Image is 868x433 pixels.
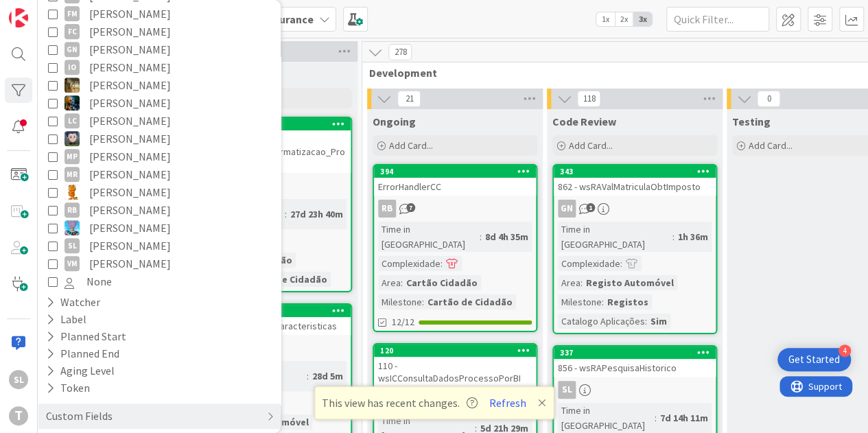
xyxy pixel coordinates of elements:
div: GN [554,200,716,218]
div: Cartão de Cidadão [239,272,331,287]
div: 110 - wsICConsultaDadosProcessoPorBI [374,357,536,387]
span: 278 [388,44,412,60]
div: FC [64,24,80,39]
button: SL [PERSON_NAME] [48,237,270,255]
span: [PERSON_NAME] [89,255,171,272]
div: 343 [554,165,716,178]
button: Refresh [484,394,531,412]
span: Add Card... [749,139,793,152]
button: LC [PERSON_NAME] [48,112,270,130]
span: Testing [732,115,771,128]
div: Complexidade [378,256,441,271]
span: [PERSON_NAME] [89,148,171,165]
button: SF [PERSON_NAME] [48,219,270,237]
span: : [580,275,583,290]
span: [PERSON_NAME] [89,201,171,219]
div: Area [558,275,580,290]
span: This view has recent changes. [322,395,478,411]
div: VM [64,256,80,271]
span: Code Review [552,115,616,128]
span: [PERSON_NAME] [89,165,171,183]
div: Registos [604,294,652,309]
div: GN [558,200,576,218]
span: : [285,207,287,222]
div: 394 [374,165,536,178]
div: 28d 5m [309,368,347,384]
span: : [672,229,675,244]
div: Cartão Cidadão [403,275,481,290]
div: Cartão de Cidadão [424,294,516,309]
div: 120 [380,346,536,355]
span: [PERSON_NAME] [89,40,171,58]
button: JC [PERSON_NAME] [48,76,270,94]
span: None [86,272,112,290]
div: 343 [560,167,716,176]
div: RB [64,202,80,218]
span: [PERSON_NAME] [89,112,171,130]
div: Milestone [558,294,602,309]
span: [PERSON_NAME] [89,58,171,76]
span: : [620,256,622,271]
span: 21 [397,91,421,107]
div: Planned Start [45,328,128,345]
span: : [401,275,403,290]
div: LC [64,113,80,128]
button: LS [PERSON_NAME] [48,130,270,148]
div: RB [378,200,396,218]
div: ErrorHandlerCC [374,178,536,196]
div: 337856 - wsRAPesquisaHistorico [554,347,716,377]
div: Milestone [378,294,422,309]
div: Sim [647,314,670,329]
img: JC [64,78,80,93]
span: Ongoing [373,115,416,128]
div: MR [64,167,80,182]
button: GN [PERSON_NAME] [48,40,270,58]
div: Label [45,311,88,328]
span: 12/12 [392,315,414,329]
div: 862 - wsRAValMatriculaObtImposto [554,178,716,196]
div: 394ErrorHandlerCC [374,165,536,196]
button: MP [PERSON_NAME] [48,148,270,165]
input: Quick Filter... [666,7,769,32]
div: Time in [GEOGRAPHIC_DATA] [378,222,480,252]
button: VM [PERSON_NAME] [48,255,270,272]
span: [PERSON_NAME] [89,219,171,237]
button: MR [PERSON_NAME] [48,165,270,183]
div: GN [64,42,80,57]
button: None [48,272,270,290]
span: [PERSON_NAME] [89,237,171,255]
span: : [655,410,657,425]
span: 1 [586,203,595,212]
div: SL [9,370,28,389]
span: : [480,229,482,244]
div: Catalogo Aplicações [558,314,645,329]
div: FM [64,6,80,21]
div: 1h 36m [675,229,712,244]
div: 856 - wsRAPesquisaHistorico [554,359,716,377]
span: 1x [596,12,615,26]
span: Add Card... [389,139,433,152]
button: JC [PERSON_NAME] [48,94,270,112]
div: T [9,406,28,425]
div: Area [378,275,401,290]
div: SL [554,381,716,399]
div: 27d 23h 40m [287,207,347,222]
div: 120 [374,344,536,357]
span: : [422,294,424,309]
div: 343862 - wsRAValMatriculaObtImposto [554,165,716,196]
div: Planned End [45,345,121,362]
button: RB [PERSON_NAME] [48,201,270,219]
div: Open Get Started checklist, remaining modules: 4 [777,348,851,371]
img: SF [64,220,80,235]
div: Get Started [788,353,840,366]
div: Aging Level [45,362,116,379]
span: : [602,294,604,309]
div: 337 [554,347,716,359]
span: 7 [406,203,415,212]
div: 4 [838,344,851,357]
span: Support [29,2,62,19]
span: [PERSON_NAME] [89,183,171,201]
div: Registo Automóvel [583,275,677,290]
div: 8d 4h 35m [482,229,532,244]
div: 337 [560,348,716,358]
